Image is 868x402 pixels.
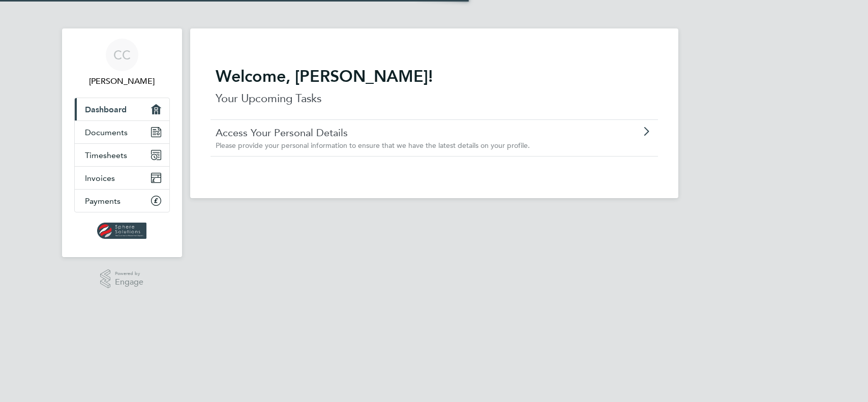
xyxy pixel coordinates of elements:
[85,173,115,183] span: Invoices
[216,66,653,86] h2: Welcome, [PERSON_NAME]!
[216,141,530,150] span: Please provide your personal information to ensure that we have the latest details on your profile.
[75,98,169,120] a: Dashboard
[115,269,143,278] span: Powered by
[74,39,170,87] a: CC[PERSON_NAME]
[115,278,143,287] span: Engage
[75,144,169,166] a: Timesheets
[75,190,169,212] a: Payments
[85,128,128,137] span: Documents
[216,90,653,107] p: Your Upcoming Tasks
[85,196,121,206] span: Payments
[100,269,143,289] a: Powered byEngage
[75,167,169,189] a: Invoices
[74,75,170,87] span: Colin Crocker
[62,28,182,257] nav: Main navigation
[85,105,127,114] span: Dashboard
[97,223,146,239] img: spheresolutions-logo-retina.png
[216,126,595,139] a: Access Your Personal Details
[75,121,169,143] a: Documents
[74,223,170,239] a: Go to home page
[85,150,127,160] span: Timesheets
[113,48,131,61] span: CC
